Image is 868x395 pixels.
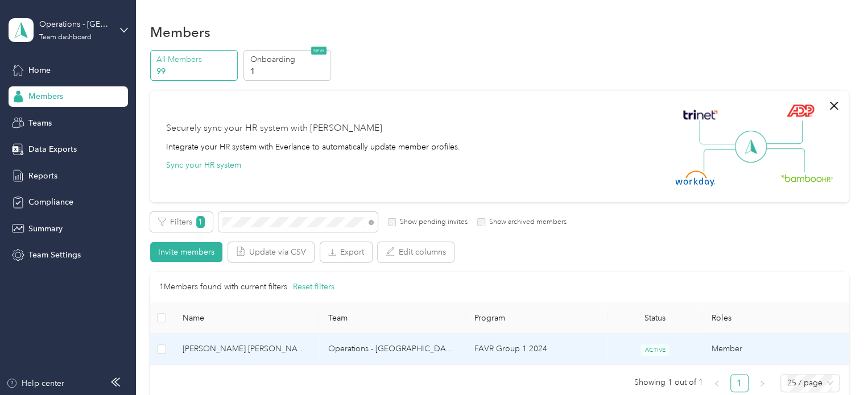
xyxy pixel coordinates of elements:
[183,343,311,355] span: [PERSON_NAME] [PERSON_NAME]
[28,170,57,182] span: Reports
[28,90,63,102] span: Members
[150,242,222,262] button: Invite members
[378,242,454,262] button: Edit columns
[183,313,311,323] span: Name
[780,374,840,392] div: Page Size
[804,331,868,395] iframe: Everlance-gr Chat Button Frame
[166,122,382,135] div: Securely sync your HR system with [PERSON_NAME]
[39,34,92,41] div: Team dashboard
[28,249,81,261] span: Team Settings
[759,380,766,387] span: right
[730,374,749,392] li: 1
[465,302,607,334] th: Program
[465,334,607,365] td: FAVR Group 1 2024
[731,375,748,392] a: 1
[680,107,720,123] img: Trinet
[173,302,320,334] th: Name
[28,196,73,208] span: Compliance
[166,159,241,171] button: Sync your HR system
[634,374,703,391] span: Showing 1 out of 1
[702,302,849,334] th: Roles
[166,141,460,153] div: Integrate your HR system with Everlance to automatically update member profiles.
[320,242,372,262] button: Export
[311,47,326,55] span: NEW
[156,53,234,65] p: All Members
[640,344,669,356] span: ACTIVE
[196,216,205,228] span: 1
[28,64,51,76] span: Home
[708,374,726,392] button: left
[699,120,739,145] img: Line Left Up
[159,281,287,293] p: 1 Members found with current filters
[156,65,234,77] p: 99
[765,148,805,173] img: Line Right Down
[708,374,726,392] li: Previous Page
[703,148,743,172] img: Line Left Down
[28,223,63,235] span: Summary
[753,374,771,392] li: Next Page
[713,380,720,387] span: left
[150,212,213,232] button: Filters1
[319,334,465,365] td: Operations - Sacramento
[250,65,328,77] p: 1
[485,217,567,227] label: Show archived members
[607,302,702,334] th: Status
[6,377,64,389] button: Help center
[787,375,833,392] span: 25 / page
[28,143,77,155] span: Data Exports
[763,120,803,144] img: Line Right Up
[319,302,465,334] th: Team
[39,18,110,30] div: Operations - [GEOGRAPHIC_DATA]
[396,217,468,227] label: Show pending invites
[293,281,334,293] button: Reset filters
[702,334,849,365] td: Member
[780,174,833,182] img: BambooHR
[150,26,210,38] h1: Members
[173,334,320,365] td: Leonard B. JR Clayton
[28,117,52,129] span: Teams
[753,374,771,392] button: right
[786,104,814,117] img: ADP
[250,53,328,65] p: Onboarding
[675,171,715,186] img: Workday
[228,242,314,262] button: Update via CSV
